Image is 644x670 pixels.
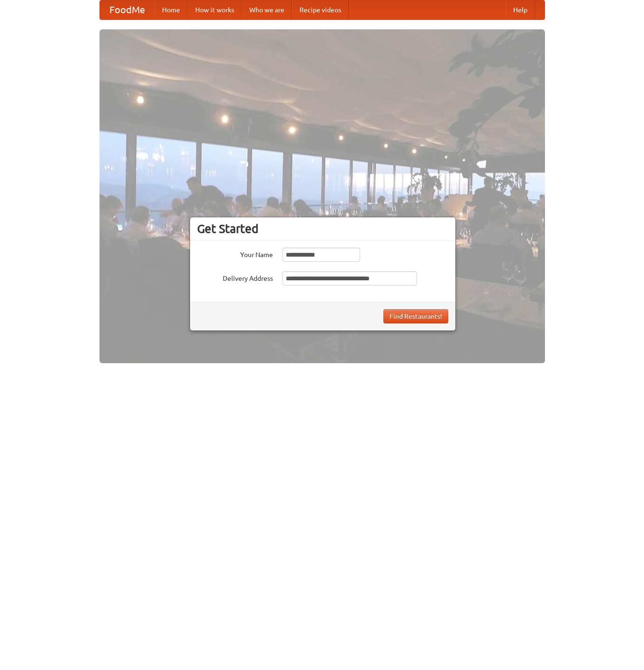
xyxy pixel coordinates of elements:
a: How it works [188,0,242,19]
a: Who we are [242,0,292,19]
a: Home [154,0,188,19]
label: Delivery Address [197,271,273,283]
h3: Get Started [197,222,448,236]
label: Your Name [197,248,273,259]
a: Recipe videos [292,0,349,19]
a: FoodMe [100,0,154,19]
a: Help [506,0,535,19]
button: Find Restaurants! [383,309,448,323]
